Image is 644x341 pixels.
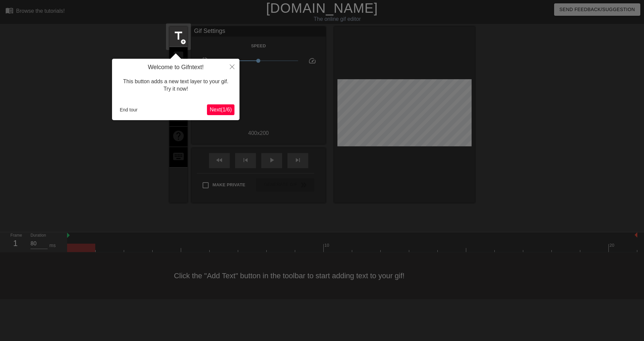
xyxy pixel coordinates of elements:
span: Next ( 1 / 6 ) [210,107,232,112]
h4: Welcome to Gifntext! [117,64,234,71]
button: Next [207,104,234,115]
button: End tour [117,105,140,115]
button: Close [225,59,239,74]
div: This button adds a new text layer to your gif. Try it now! [117,71,234,100]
